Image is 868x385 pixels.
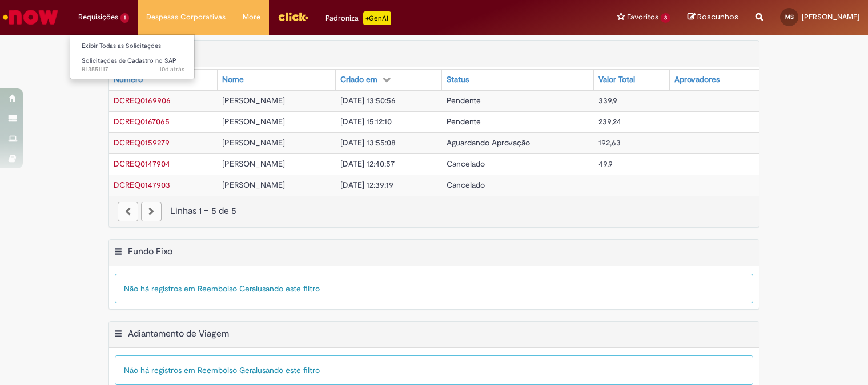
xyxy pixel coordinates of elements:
[325,11,391,25] div: Padroniza
[114,328,123,343] button: Adiantamento de Viagem Menu de contexto
[688,12,738,23] a: Rascunhos
[222,116,285,127] span: [PERSON_NAME]
[447,74,469,86] div: Status
[114,159,170,169] a: Abrir Registro: DCREQ0147904
[118,205,750,218] div: Linhas 1 − 5 de 5
[114,95,171,106] a: Abrir Registro: DCREQ0169906
[447,159,485,169] span: Cancelado
[115,274,753,303] div: Não há registros em Reembolso Geral
[340,159,395,169] span: [DATE] 12:40:57
[159,65,184,74] span: 10d atrás
[447,180,485,190] span: Cancelado
[598,116,621,127] span: 239,24
[114,137,170,148] span: DCREQ0159279
[70,55,196,76] a: Aberto R13551117 : Solicitações de Cadastro no SAP
[447,137,530,148] span: Aguardando Aprovação
[114,74,143,86] div: Número
[222,95,285,106] span: [PERSON_NAME]
[159,65,184,74] time: 19/09/2025 14:59:26
[278,8,308,25] img: click_logo_yellow_360x200.png
[114,116,170,127] a: Abrir Registro: DCREQ0167065
[82,56,176,65] span: Solicitações de Cadastro no SAP
[109,196,759,227] nav: paginação
[340,116,392,127] span: [DATE] 15:12:10
[128,246,172,257] h2: Fundo Fixo
[222,137,285,148] span: [PERSON_NAME]
[674,74,720,86] div: Aprovadores
[598,159,613,169] span: 49,9
[697,11,738,22] span: Rascunhos
[340,95,396,106] span: [DATE] 13:50:56
[340,137,396,148] span: [DATE] 13:55:08
[258,283,320,294] span: usando este filtro
[70,40,196,52] a: Exibir Todas as Solicitações
[70,34,195,79] ul: Requisições
[146,11,226,23] span: Despesas Corporativas
[598,74,635,86] div: Valor Total
[1,6,60,29] img: ServiceNow
[340,180,393,190] span: [DATE] 12:39:19
[115,355,753,385] div: Não há registros em Reembolso Geral
[78,11,118,23] span: Requisições
[114,246,123,261] button: Fundo Fixo Menu de contexto
[222,180,285,190] span: [PERSON_NAME]
[120,13,129,23] span: 1
[114,137,170,148] a: Abrir Registro: DCREQ0159279
[82,65,184,74] span: R13551117
[598,137,621,148] span: 192,63
[363,11,391,25] p: +GenAi
[114,95,171,106] span: DCREQ0169906
[447,116,481,127] span: Pendente
[258,365,320,375] span: usando este filtro
[598,95,617,106] span: 339,9
[222,159,285,169] span: [PERSON_NAME]
[785,13,794,21] span: MS
[447,95,481,106] span: Pendente
[802,12,859,22] span: [PERSON_NAME]
[114,180,170,190] span: DCREQ0147903
[114,159,170,169] span: DCREQ0147904
[243,11,260,23] span: More
[661,13,670,23] span: 3
[340,74,377,86] div: Criado em
[222,74,244,86] div: Nome
[114,116,170,127] span: DCREQ0167065
[114,180,170,190] a: Abrir Registro: DCREQ0147903
[627,11,658,23] span: Favoritos
[128,328,229,339] h2: Adiantamento de Viagem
